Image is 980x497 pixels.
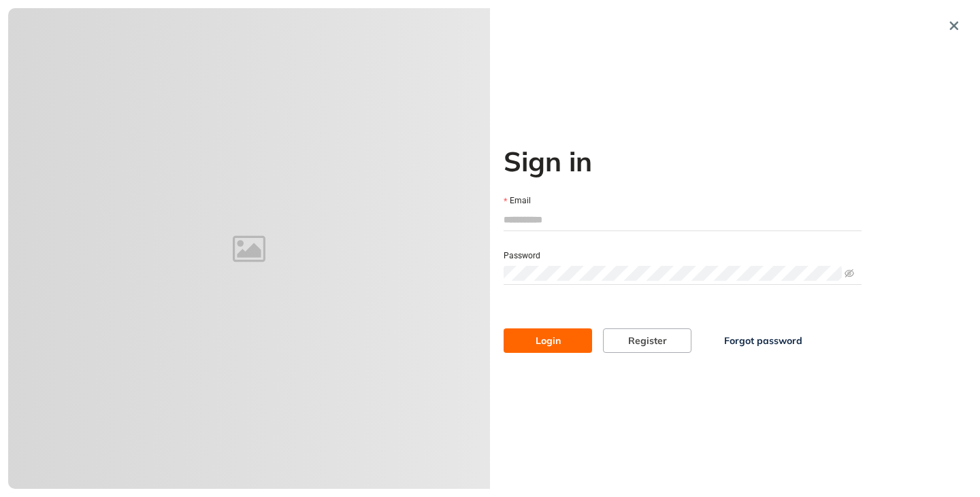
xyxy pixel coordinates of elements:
[504,194,531,207] label: Email
[845,269,854,278] span: eye-invisible
[504,145,862,177] h2: Sign in
[504,328,592,353] button: Login
[504,266,842,281] input: Password
[504,209,862,230] input: Email
[536,333,561,348] span: Login
[628,333,667,348] span: Register
[603,328,691,353] button: Register
[504,250,540,262] label: Password
[724,333,802,348] span: Forgot password
[702,328,824,353] button: Forgot password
